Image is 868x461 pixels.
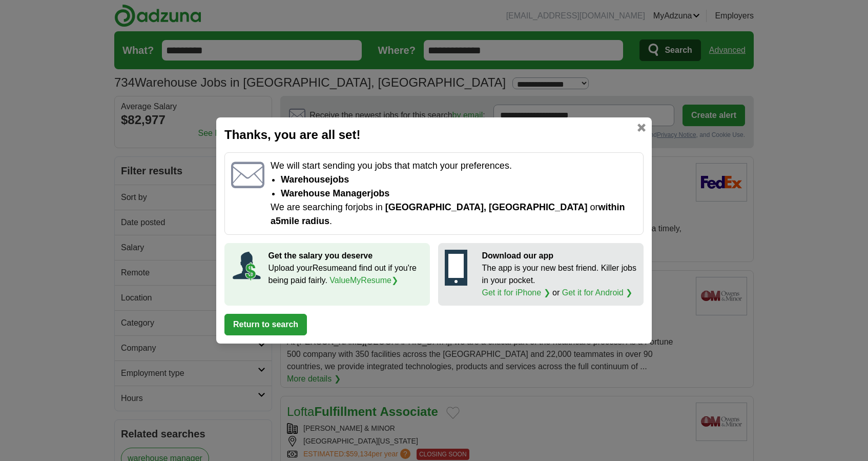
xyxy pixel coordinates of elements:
p: Get the salary you deserve [268,250,424,262]
a: Get it for iPhone ❯ [482,288,550,297]
li: warehouse jobs [281,173,637,187]
span: [GEOGRAPHIC_DATA], [GEOGRAPHIC_DATA] [385,202,588,212]
p: Download our app [482,250,637,262]
p: We will start sending you jobs that match your preferences. [271,159,637,173]
p: We are searching for jobs in or . [271,201,637,228]
li: warehouse manager jobs [281,187,637,201]
a: Get it for Android ❯ [562,288,633,297]
h2: Thanks, you are all set! [224,126,644,144]
p: Upload your Resume and find out if you're being paid fairly. [268,262,424,287]
button: Return to search [224,314,307,335]
a: ValueMyResume❯ [329,276,398,285]
p: The app is your new best friend. Killer jobs in your pocket. or [482,262,637,299]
